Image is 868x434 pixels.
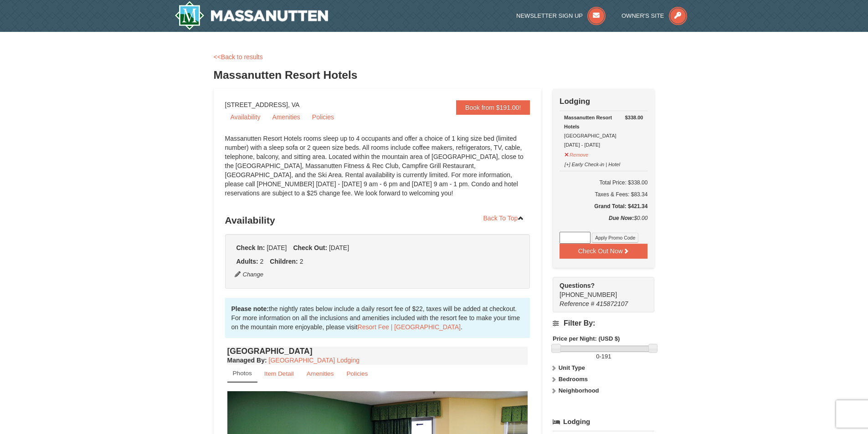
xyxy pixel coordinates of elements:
[553,335,620,342] strong: Price per Night: (USD $)
[260,258,264,265] span: 2
[236,258,258,265] strong: Adults:
[231,305,269,312] strong: Please note:
[227,347,528,356] h4: [GEOGRAPHIC_DATA]
[227,357,265,364] span: Managed By
[553,414,654,430] a: Lodging
[329,244,349,251] span: [DATE]
[560,282,595,289] strong: Questions?
[560,244,647,258] button: Check Out Now
[175,1,329,30] img: Massanutten Resort Logo
[553,352,654,361] label: -
[621,12,664,19] span: Owner's Site
[293,244,327,251] strong: Check Out:
[564,113,643,149] div: [GEOGRAPHIC_DATA] [DATE] - [DATE]
[225,110,266,124] a: Availability
[225,211,530,230] h3: Availability
[270,258,298,265] strong: Children:
[553,319,654,327] h4: Filter By:
[269,357,360,364] a: [GEOGRAPHIC_DATA] Lodging
[596,353,599,360] span: 0
[233,370,252,377] small: Photos
[264,370,294,377] small: Item Detail
[346,370,368,377] small: Policies
[301,365,340,383] a: Amenities
[596,300,628,307] span: 415872107
[601,353,611,360] span: 191
[560,190,647,199] div: Taxes & Fees: $83.34
[560,97,590,106] strong: Lodging
[625,113,643,122] strong: $338.00
[621,12,687,19] a: Owner's Site
[559,376,588,383] strong: Bedrooms
[609,215,634,221] strong: Due Now:
[560,202,647,211] h5: Grand Total: $421.34
[267,110,305,124] a: Amenities
[258,365,300,383] a: Item Detail
[214,53,263,61] a: <<Back to results
[559,387,599,394] strong: Neighborhood
[564,158,621,169] button: [+] Early Check-in | Hotel
[227,357,267,364] strong: :
[560,178,647,187] h6: Total Price: $338.00
[560,214,647,232] div: $0.00
[227,365,257,383] a: Photos
[516,12,606,19] a: Newsletter Sign Up
[307,370,334,377] small: Amenities
[300,258,303,265] span: 2
[307,110,339,124] a: Policies
[234,270,264,280] button: Change
[516,12,583,19] span: Newsletter Sign Up
[560,281,638,298] span: [PHONE_NUMBER]
[560,300,594,307] span: Reference #
[225,134,530,207] div: Massanutten Resort Hotels rooms sleep up to 4 occupants and offer a choice of 1 king size bed (li...
[267,244,287,251] span: [DATE]
[340,365,374,383] a: Policies
[456,100,530,115] a: Book from $191.00!
[559,364,585,371] strong: Unit Type
[214,66,655,84] h3: Massanutten Resort Hotels
[592,233,638,243] button: Apply Promo Code
[564,148,589,159] button: Remove
[478,211,530,225] a: Back To Top
[564,115,612,129] strong: Massanutten Resort Hotels
[175,1,329,30] a: Massanutten Resort
[236,244,265,251] strong: Check In:
[225,298,530,338] div: the nightly rates below include a daily resort fee of $22, taxes will be added at checkout. For m...
[358,323,461,331] a: Resort Fee | [GEOGRAPHIC_DATA]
